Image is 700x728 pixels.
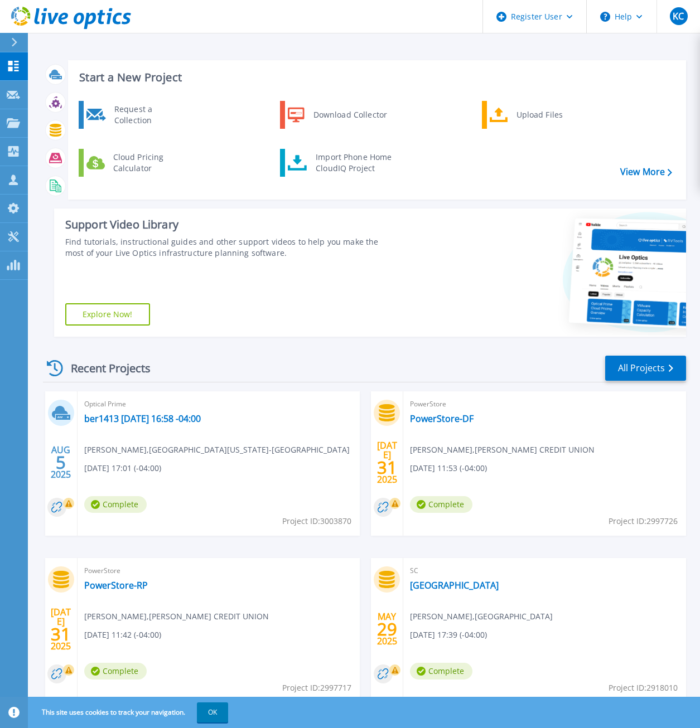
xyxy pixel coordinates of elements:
div: Request a Collection [109,104,190,126]
span: Project ID: 3003870 [282,515,351,527]
span: [PERSON_NAME] , [GEOGRAPHIC_DATA] [410,610,553,623]
a: All Projects [605,356,686,381]
span: [PERSON_NAME] , [GEOGRAPHIC_DATA][US_STATE]-[GEOGRAPHIC_DATA] [84,444,350,456]
span: [PERSON_NAME] , [PERSON_NAME] CREDIT UNION [410,444,595,456]
a: Explore Now! [65,303,150,326]
span: 5 [56,458,66,467]
div: AUG 2025 [50,442,71,483]
div: Find tutorials, instructional guides and other support videos to help you make the most of your L... [65,236,394,259]
a: Download Collector [280,101,394,129]
span: Project ID: 2918010 [609,682,678,694]
span: Optical Prime [84,398,354,410]
span: Project ID: 2997717 [282,682,351,694]
span: PowerStore [84,565,354,577]
span: Complete [84,663,147,680]
span: This site uses cookies to track your navigation. [31,702,228,722]
span: [DATE] 11:53 (-04:00) [410,462,487,474]
a: View More [620,167,672,177]
button: OK [197,702,228,722]
div: [DATE] 2025 [50,609,71,649]
span: 31 [51,629,71,639]
span: SC [410,565,679,577]
span: 31 [377,463,397,472]
span: [DATE] 17:39 (-04:00) [410,629,487,641]
a: PowerStore-RP [84,580,148,591]
span: [DATE] 11:42 (-04:00) [84,629,161,641]
span: KC [673,12,684,21]
span: Complete [410,496,472,513]
div: MAY 2025 [376,609,398,649]
a: Cloud Pricing Calculator [79,149,193,177]
a: [GEOGRAPHIC_DATA] [410,580,499,591]
a: ber1413 [DATE] 16:58 -04:00 [84,413,201,424]
span: PowerStore [410,398,679,410]
div: Recent Projects [43,355,166,382]
span: Project ID: 2997726 [609,515,678,527]
a: PowerStore-DF [410,413,474,424]
span: Complete [84,496,147,513]
span: [PERSON_NAME] , [PERSON_NAME] CREDIT UNION [84,610,269,623]
span: [DATE] 17:01 (-04:00) [84,462,161,474]
span: 29 [377,624,397,634]
span: Complete [410,663,472,680]
div: Import Phone Home CloudIQ Project [310,152,397,174]
a: Request a Collection [79,101,193,129]
div: Download Collector [308,104,392,126]
div: Upload Files [511,104,593,126]
h3: Start a New Project [79,71,672,84]
div: Cloud Pricing Calculator [108,152,190,174]
a: Upload Files [482,101,596,129]
div: Support Video Library [65,217,394,232]
div: [DATE] 2025 [376,442,398,483]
